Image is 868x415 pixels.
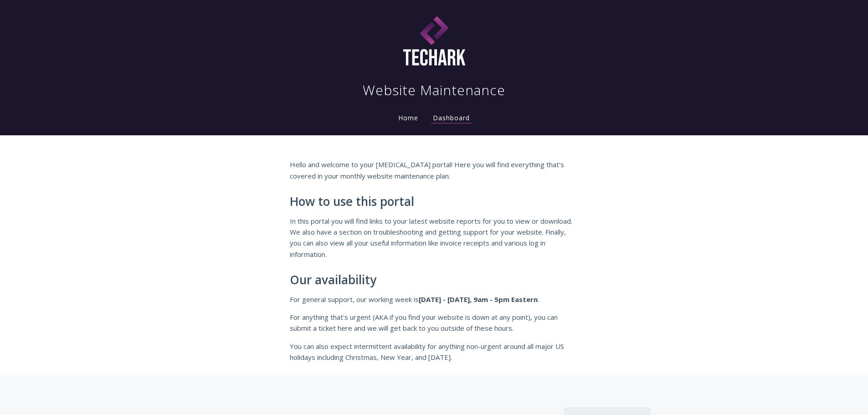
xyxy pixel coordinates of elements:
[363,81,505,99] h1: Website Maintenance
[396,113,420,122] a: Home
[290,341,579,363] p: You can also expect intermittent availability for anything non-urgent around all major US holiday...
[290,159,579,181] p: Hello and welcome to your [MEDICAL_DATA] portal! Here you will find everything that's covered in ...
[431,113,472,123] a: Dashboard
[290,215,579,260] p: In this portal you will find links to your latest website reports for you to view or download. We...
[290,195,579,209] h2: How to use this portal
[290,312,579,334] p: For anything that's urgent (AKA if you find your website is down at any point), you can submit a ...
[290,294,579,305] p: For general support, our working week is .
[290,273,579,287] h2: Our availability
[419,295,538,304] strong: [DATE] - [DATE], 9am - 5pm Eastern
